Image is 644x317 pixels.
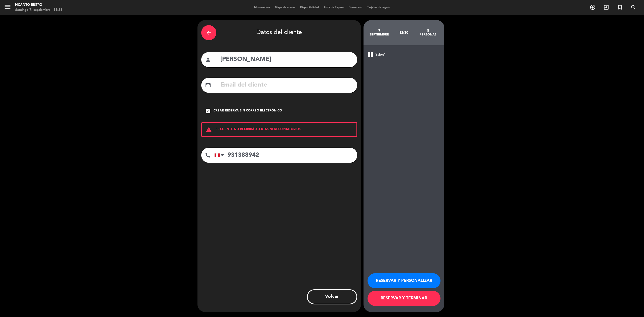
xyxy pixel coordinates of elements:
[201,24,357,42] div: Datos del cliente
[367,29,392,33] div: 7
[206,30,212,36] i: arrow_back
[252,6,272,9] span: Mis reservas
[367,33,392,37] div: septiembre
[416,29,440,33] div: 5
[368,52,374,58] span: dashboard
[603,4,609,10] i: exit_to_app
[416,33,440,37] div: personas
[590,4,596,10] i: add_circle_outline
[617,4,623,10] i: turned_in_not
[205,57,211,63] i: person
[375,52,386,58] span: Salón1
[272,6,298,9] span: Mapa de mesas
[214,148,357,163] input: Número de teléfono...
[4,3,11,12] button: menu
[298,6,321,9] span: Disponibilidad
[15,8,62,13] div: domingo 7. septiembre - 11:28
[215,148,226,163] div: Peru (Perú): +51
[202,127,216,133] i: warning
[214,108,282,113] div: Crear reserva sin correo electrónico
[346,6,365,9] span: Pre-acceso
[321,6,346,9] span: Lista de Espera
[201,122,357,137] div: EL CLIENTE NO RECIBIRÁ ALERTAS NI RECORDATORIOS
[368,291,440,306] button: RESERVAR Y TERMINAR
[391,24,416,42] div: 12:30
[368,273,440,288] button: RESERVAR Y PERSONALIZAR
[205,82,211,88] i: mail_outline
[4,3,11,11] i: menu
[307,289,357,304] button: Volver
[15,3,62,8] div: Ncanto Bistro
[220,80,353,90] input: Email del cliente
[205,108,211,114] i: check_box
[365,6,393,9] span: Tarjetas de regalo
[205,152,211,158] i: phone
[220,54,353,65] input: Nombre del cliente
[630,4,636,10] i: search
